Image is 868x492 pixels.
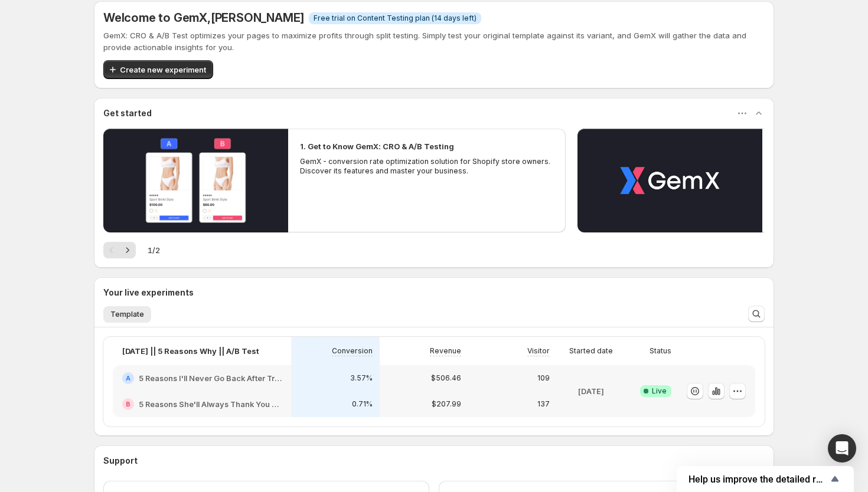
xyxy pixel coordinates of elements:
[431,373,461,383] p: $506.46
[103,129,288,232] button: Play video
[126,401,130,408] h2: B
[432,399,461,409] p: $207.99
[527,346,550,356] p: Visitor
[119,242,136,258] button: Next
[103,242,136,258] nav: Pagination
[122,345,259,357] p: [DATE] || 5 Reasons Why || A/B Test
[103,455,138,467] h3: Support
[103,60,213,79] button: Create new experiment
[652,386,667,396] span: Live
[537,399,550,409] p: 137
[103,11,304,25] h5: Welcome to GemX
[748,306,765,322] button: Search and filter results
[103,107,152,119] h3: Get started
[103,287,194,299] h3: Your live experiments
[314,14,477,23] span: Free trial on Content Testing plan (14 days left)
[578,385,604,397] p: [DATE]
[537,373,550,383] p: 109
[207,11,304,25] span: , [PERSON_NAME]
[120,64,206,76] span: Create new experiment
[650,346,671,356] p: Status
[350,373,373,383] p: 3.57%
[332,346,373,356] p: Conversion
[126,375,130,382] h2: A
[688,474,828,485] span: Help us improve the detailed report for A/B campaigns
[103,29,765,53] p: GemX: CRO & A/B Test optimizes your pages to maximize profits through split testing. Simply test ...
[569,346,613,356] p: Started date
[148,244,160,256] span: 1 / 2
[139,372,282,384] h2: 5 Reasons I'll Never Go Back After Trying TheraGlow
[300,157,554,176] p: GemX - conversion rate optimization solution for Shopify store owners. Discover its features and ...
[300,140,454,152] h2: 1. Get to Know GemX: CRO & A/B Testing
[828,434,856,463] div: Open Intercom Messenger
[577,129,762,232] button: Play video
[110,310,144,319] span: Template
[352,399,373,409] p: 0.71%
[139,398,282,410] h2: 5 Reasons She'll Always Thank You For TheraGlow
[430,346,461,356] p: Revenue
[688,472,842,486] button: Show survey - Help us improve the detailed report for A/B campaigns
